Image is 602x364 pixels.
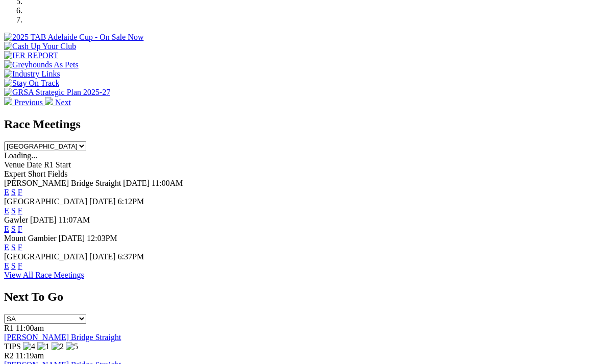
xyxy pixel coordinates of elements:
span: 6:12PM [118,197,144,206]
span: [DATE] [123,179,149,187]
img: chevron-right-pager-white.svg [45,97,53,105]
img: 2025 TAB Adelaide Cup - On Sale Now [4,33,144,42]
span: TIPS [4,342,21,351]
span: [GEOGRAPHIC_DATA] [4,197,87,206]
a: F [18,261,22,270]
span: Previous [14,98,43,107]
a: View All Race Meetings [4,271,84,279]
a: S [11,243,16,252]
span: [GEOGRAPHIC_DATA] [4,252,87,261]
span: R1 [4,324,14,332]
a: E [4,243,9,252]
span: Expert [4,169,26,178]
span: Mount Gambier [4,234,57,242]
img: 4 [23,342,35,351]
a: S [11,188,16,197]
span: Fields [47,169,67,178]
span: Date [27,160,42,169]
a: F [18,225,22,233]
a: E [4,225,9,233]
span: 6:37PM [118,252,144,261]
a: S [11,225,16,233]
img: Stay On Track [4,79,59,88]
a: Previous [4,98,45,107]
span: [DATE] [89,197,116,206]
a: F [18,243,22,252]
span: R1 Start [44,160,71,169]
a: S [11,261,16,270]
h2: Race Meetings [4,117,598,131]
span: 11:00am [16,324,44,332]
span: Next [55,98,71,107]
a: S [11,206,16,215]
span: 12:03PM [87,234,117,242]
a: F [18,188,22,197]
img: chevron-left-pager-white.svg [4,97,12,105]
a: E [4,261,9,270]
span: 11:19am [16,351,44,360]
span: Gawler [4,215,28,224]
span: Short [28,169,46,178]
span: Loading... [4,151,37,160]
span: [PERSON_NAME] Bridge Straight [4,179,121,187]
span: 11:00AM [152,179,183,187]
span: 11:07AM [59,215,90,224]
span: R2 [4,351,14,360]
img: Greyhounds As Pets [4,60,79,69]
span: [DATE] [30,215,57,224]
span: Venue [4,160,24,169]
a: Next [45,98,71,107]
span: [DATE] [89,252,116,261]
img: GRSA Strategic Plan 2025-27 [4,88,110,97]
a: [PERSON_NAME] Bridge Straight [4,333,121,342]
a: E [4,206,9,215]
img: 2 [52,342,64,351]
span: [DATE] [59,234,85,242]
a: F [18,206,22,215]
img: IER REPORT [4,51,58,60]
img: 5 [66,342,78,351]
img: 1 [37,342,49,351]
img: Industry Links [4,69,60,79]
a: E [4,188,9,197]
img: Cash Up Your Club [4,42,76,51]
h2: Next To Go [4,290,598,304]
